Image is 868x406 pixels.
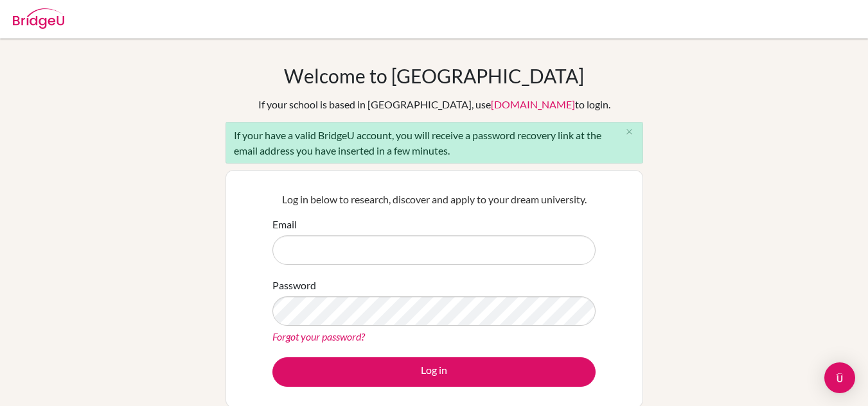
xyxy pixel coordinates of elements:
[617,123,642,142] button: Close
[258,97,610,112] div: If your school is based in [GEOGRAPHIC_DATA], use to login.
[272,357,596,387] button: Log in
[272,192,596,207] p: Log in below to research, discover and apply to your dream university.
[272,278,316,293] label: Password
[624,127,634,137] i: close
[491,98,575,110] a: [DOMAIN_NAME]
[272,217,297,232] label: Email
[13,8,64,29] img: Bridge-U
[272,330,365,343] a: Forgot your password?
[284,64,584,87] h1: Welcome to [GEOGRAPHIC_DATA]
[824,362,855,393] div: Open Intercom Messenger
[226,122,643,164] div: If your have a valid BridgeU account, you will receive a password recovery link at the email addr...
